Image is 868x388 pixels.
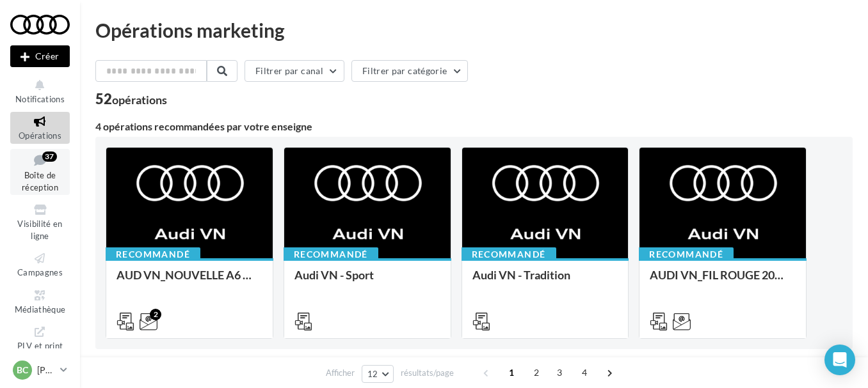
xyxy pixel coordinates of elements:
div: Recommandé [284,247,378,261]
button: Filtrer par canal [245,60,344,82]
div: Recommandé [106,247,200,261]
button: 12 [362,365,394,383]
span: 1 [501,362,522,383]
div: 37 [42,151,57,162]
span: Visibilité en ligne [17,219,62,241]
button: Notifications [10,75,70,107]
a: Boîte de réception37 [10,149,70,196]
div: AUDI VN_FIL ROUGE 2025 - A1, Q2, Q3, Q5 et Q4 e-tron [650,268,796,294]
span: Afficher [326,367,355,379]
span: 3 [549,362,570,383]
a: Visibilité en ligne [10,200,70,244]
span: Campagnes [17,267,63,277]
span: 4 [574,362,595,383]
span: 2 [526,362,547,383]
div: 52 [95,92,167,106]
a: Médiathèque [10,286,70,317]
div: Opérations marketing [95,20,853,40]
a: BC [PERSON_NAME] [10,358,70,382]
div: Recommandé [639,247,734,261]
div: Audi VN - Sport [294,268,440,294]
div: Recommandé [462,247,556,261]
div: AUD VN_NOUVELLE A6 e-tron [117,268,262,294]
div: 2 [150,309,161,320]
span: Opérations [19,130,61,141]
div: opérations [112,94,167,105]
a: PLV et print personnalisable [10,322,70,378]
span: BC [17,364,28,376]
div: Nouvelle campagne [10,45,70,67]
button: Créer [10,45,70,67]
button: Filtrer par catégorie [351,60,468,82]
span: Boîte de réception [22,170,58,192]
a: Campagnes [10,249,70,280]
a: Opérations [10,112,70,143]
div: Open Intercom Messenger [824,345,855,375]
span: PLV et print personnalisable [16,338,65,375]
div: 4 opérations recommandées par votre enseigne [95,121,853,132]
p: [PERSON_NAME] [37,364,55,376]
div: Audi VN - Tradition [472,268,618,294]
span: résultats/page [401,367,454,379]
span: 12 [367,369,378,379]
span: Notifications [15,94,65,104]
span: Médiathèque [15,304,66,314]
